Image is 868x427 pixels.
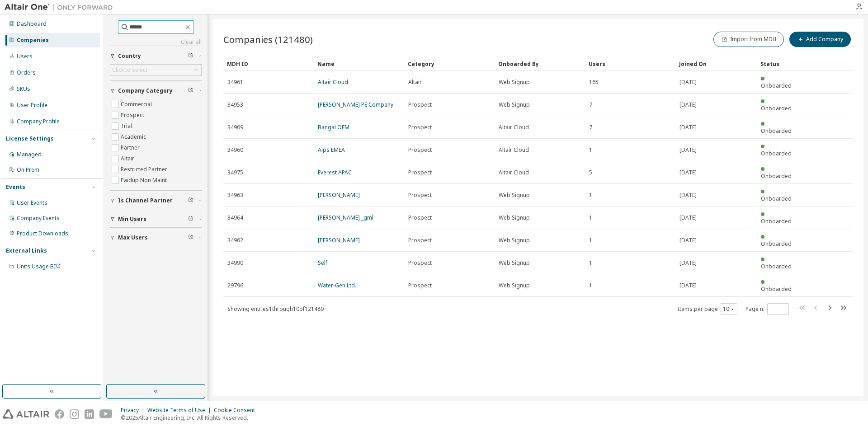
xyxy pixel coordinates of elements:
span: Altair Cloud [499,146,529,154]
a: Everest APAC [318,169,352,176]
div: Status [760,56,798,71]
span: Max Users [118,234,148,241]
a: Self [318,259,327,267]
span: 1 [589,146,592,154]
div: External Links [6,247,47,254]
span: Prospect [408,124,432,131]
button: 10 [723,305,735,313]
button: Max Users [110,228,202,248]
span: 1 [589,282,592,289]
span: 34963 [227,192,243,199]
label: Prospect [121,110,146,121]
span: 34990 [227,259,243,267]
span: Prospect [408,282,432,289]
div: User Events [17,199,47,206]
div: Click to select [112,66,147,74]
div: Onboarded By [498,56,581,71]
span: 7 [589,124,592,131]
span: [DATE] [679,124,697,131]
button: Country [110,46,202,66]
span: 34969 [227,124,243,131]
label: Restricted Partner [121,164,169,175]
span: Prospect [408,192,432,199]
span: Web Signup [499,237,530,244]
span: 34953 [227,101,243,108]
div: Product Downloads [17,230,68,237]
span: Items per page [678,303,737,315]
span: [DATE] [679,282,697,289]
span: 1 [589,237,592,244]
span: Clear filter [188,52,193,60]
div: License Settings [6,135,54,142]
label: Academic [121,131,148,142]
span: 29796 [227,282,243,289]
button: Add Company [789,32,851,47]
span: Prospect [408,101,432,108]
span: [DATE] [679,259,697,267]
div: Name [317,56,401,71]
div: On Prem [17,166,39,174]
div: Orders [17,69,36,76]
span: Prospect [408,146,432,154]
span: Prospect [408,169,432,176]
span: Prospect [408,237,432,244]
span: Web Signup [499,282,530,289]
div: SKUs [17,85,30,93]
a: [PERSON_NAME] [318,236,360,244]
span: 7 [589,101,592,108]
img: Altair One [5,3,118,12]
div: User Profile [17,102,47,109]
span: Clear filter [188,87,193,94]
span: Onboarded [761,263,792,270]
span: 1 [589,192,592,199]
label: Paidup Non Maint [121,175,169,186]
span: Page n. [745,303,789,315]
span: Showing entries 1 through 10 of 121480 [227,305,324,313]
span: Onboarded [761,104,792,112]
img: youtube.svg [99,409,113,419]
a: [PERSON_NAME] _gml [318,214,373,221]
span: 34975 [227,169,243,176]
span: [DATE] [679,192,697,199]
span: 5 [589,169,592,176]
span: [DATE] [679,214,697,221]
span: Web Signup [499,192,530,199]
span: Onboarded [761,217,792,225]
div: Companies [17,37,49,44]
span: [DATE] [679,79,697,86]
span: Onboarded [761,240,792,248]
span: 34964 [227,214,243,221]
span: Clear filter [188,197,193,204]
span: Clear filter [188,216,193,223]
span: 34962 [227,237,243,244]
span: Altair Cloud [499,169,529,176]
div: Managed [17,151,42,158]
div: Users [17,53,33,60]
span: Web Signup [499,101,530,108]
span: Altair Cloud [499,124,529,131]
button: Min Users [110,209,202,229]
button: Import from MDH [713,32,784,47]
a: Clear all [110,38,202,46]
img: altair_logo.svg [3,409,49,419]
span: [DATE] [679,237,697,244]
button: Company Category [110,81,202,101]
span: Onboarded [761,285,792,293]
div: Users [589,56,672,71]
span: [DATE] [679,101,697,108]
div: Cookie Consent [214,407,260,414]
div: Company Profile [17,118,60,125]
span: Onboarded [761,82,792,89]
img: instagram.svg [70,409,79,419]
span: Clear filter [188,234,193,241]
span: Country [118,52,141,60]
span: 165 [589,79,599,86]
div: Click to select [110,65,201,75]
span: Min Users [118,216,146,223]
span: Web Signup [499,214,530,221]
span: Altair [408,79,422,86]
p: © 2025 Altair Engineering, Inc. All Rights Reserved. [121,414,260,422]
span: Onboarded [761,195,792,202]
label: Commercial [121,99,154,110]
span: Company Category [118,87,173,94]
